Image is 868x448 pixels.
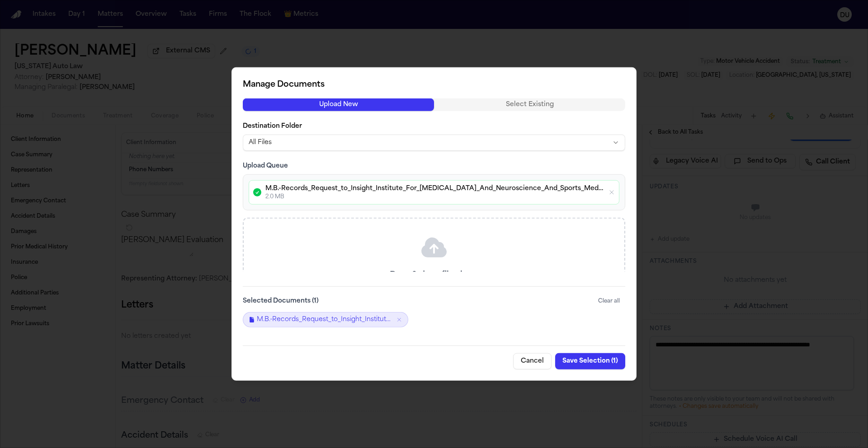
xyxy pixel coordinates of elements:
[555,353,625,369] button: Save Selection (1)
[513,353,552,369] button: Cancel
[243,122,625,131] label: Destination Folder
[265,193,604,201] p: 2.0 MB
[243,162,625,171] h3: Upload Queue
[257,315,392,324] span: M.B.-Records_Request_to_Insight_Institute_For_[MEDICAL_DATA]_And_Neuroscience_And_Sports_Medicine...
[265,184,604,193] p: M.B.-Records_Request_to_Insight_Institute_For_[MEDICAL_DATA]_And_Neuroscience_And_Sports_Medicine...
[434,98,625,111] button: Select Existing
[390,269,479,282] p: Drag & drop files here
[396,317,402,323] button: Remove M.B.-Records_Request_to_Insight_Institute_For_Neurosurgery_And_Neuroscience_And_Sports_Med...
[243,98,434,111] button: Upload New
[243,297,319,306] label: Selected Documents ( 1 )
[593,294,625,308] button: Clear all
[243,79,625,91] h2: Manage Documents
